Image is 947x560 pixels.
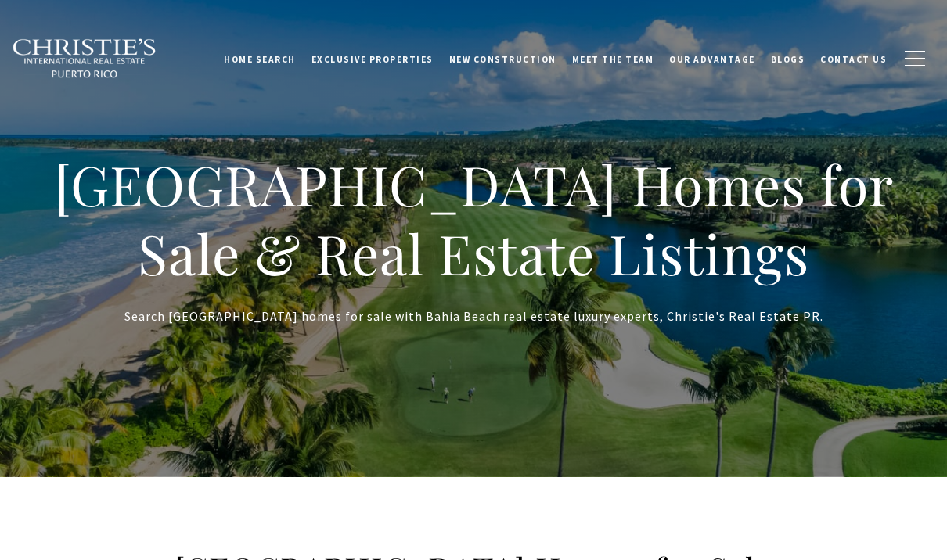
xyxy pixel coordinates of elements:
span: Search [GEOGRAPHIC_DATA] homes for sale with Bahia Beach real estate luxury experts, Christie's R... [124,308,823,324]
a: Home Search [216,38,304,77]
span: [GEOGRAPHIC_DATA] Homes for Sale & Real Estate Listings [54,147,894,289]
a: Blogs [763,38,813,77]
span: New Construction [449,52,556,63]
a: Our Advantage [661,38,763,77]
a: Meet the Team [564,38,662,77]
span: Blogs [771,52,805,63]
a: New Construction [441,38,564,77]
span: Contact Us [820,52,887,63]
span: Exclusive Properties [311,52,434,63]
span: Our Advantage [669,52,755,63]
a: Exclusive Properties [304,38,441,77]
img: Christie's International Real Estate black text logo [12,38,157,79]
